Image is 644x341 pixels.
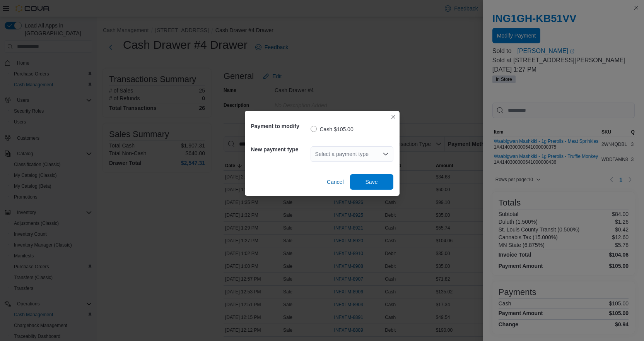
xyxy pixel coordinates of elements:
[251,118,309,134] h5: Payment to modify
[389,112,398,122] button: Closes this modal window
[327,178,344,186] span: Cancel
[383,151,389,157] button: Open list of options
[366,178,378,186] span: Save
[324,174,347,190] button: Cancel
[350,174,393,190] button: Save
[315,149,316,159] input: Accessible screen reader label
[251,142,309,157] h5: New payment type
[311,125,354,134] label: Cash $105.00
